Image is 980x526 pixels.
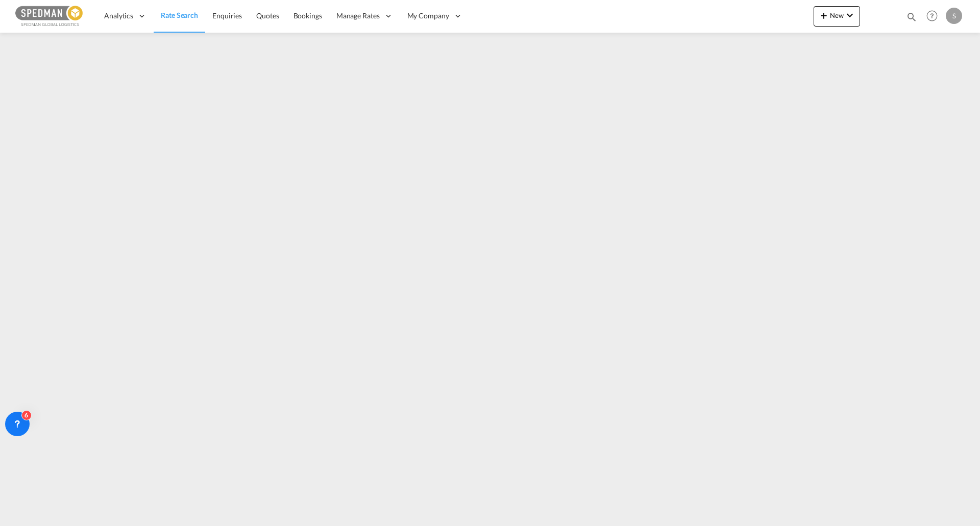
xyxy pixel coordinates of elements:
div: icon-magnify [906,11,917,27]
span: My Company [407,11,449,21]
div: S [946,8,962,24]
span: Quotes [256,11,279,20]
span: Manage Rates [336,11,380,21]
span: Bookings [293,11,322,20]
md-icon: icon-chevron-down [844,9,856,21]
span: Analytics [104,11,133,21]
span: New [818,11,856,19]
div: Help [923,7,946,26]
md-icon: icon-magnify [906,11,917,22]
button: icon-plus 400-fgNewicon-chevron-down [814,6,860,27]
md-icon: icon-plus 400-fg [818,9,830,21]
span: Rate Search [161,11,198,19]
span: Enquiries [212,11,242,20]
span: Help [923,7,941,24]
img: c12ca350ff1b11efb6b291369744d907.png [15,5,84,28]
